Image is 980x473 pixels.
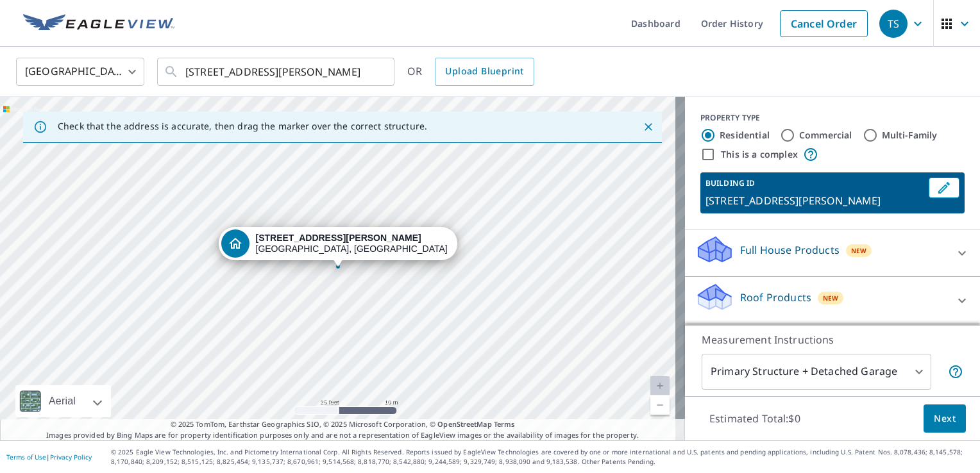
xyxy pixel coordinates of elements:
label: Residential [720,129,770,142]
a: Privacy Policy [50,452,92,461]
strong: [STREET_ADDRESS][PERSON_NAME] [256,233,421,243]
span: © 2025 TomTom, Earthstar Geographics SIO, © 2025 Microsoft Corporation, © [171,419,515,430]
button: Edit building 1 [929,178,959,198]
p: Roof Products [740,290,811,305]
img: EV Logo [23,14,174,33]
div: TS [879,10,908,38]
p: | [6,453,92,461]
div: [GEOGRAPHIC_DATA], [GEOGRAPHIC_DATA] 16412 [256,233,448,254]
a: Cancel Order [780,10,868,37]
div: Aerial [15,385,111,417]
div: PROPERTY TYPE [700,112,965,124]
span: New [823,293,839,303]
p: Measurement Instructions [702,332,963,347]
a: OpenStreetMap [437,419,491,429]
p: Full House Products [740,242,840,258]
input: Search by address or latitude-longitude [185,54,368,90]
div: Primary Structure + Detached Garage [702,354,931,390]
button: Next [924,404,966,433]
p: Estimated Total: $0 [699,404,811,433]
div: Roof ProductsNew [695,282,970,319]
div: [GEOGRAPHIC_DATA] [16,54,144,90]
span: Next [934,411,956,427]
a: Current Level 20, Zoom Out [650,395,670,415]
a: Terms [494,419,515,429]
a: Current Level 20, Zoom In Disabled [650,376,670,395]
div: Dropped pin, building 1, Residential property, 10891 Fry Rd Edinboro, PA 16412 [219,227,457,267]
div: Full House ProductsNew [695,235,970,271]
label: This is a complex [721,148,798,161]
div: Aerial [45,385,80,417]
a: Terms of Use [6,452,46,461]
span: Upload Blueprint [445,63,523,79]
p: Check that the address is accurate, then drag the marker over the correct structure. [58,120,427,132]
span: Your report will include the primary structure and a detached garage if one exists. [948,364,963,379]
p: BUILDING ID [705,178,755,188]
button: Close [640,119,657,135]
div: OR [407,58,534,86]
span: New [851,245,867,256]
label: Multi-Family [882,129,938,142]
a: Upload Blueprint [435,58,534,86]
label: Commercial [799,129,852,142]
p: © 2025 Eagle View Technologies, Inc. and Pictometry International Corp. All Rights Reserved. Repo... [111,447,974,467]
p: [STREET_ADDRESS][PERSON_NAME] [705,193,924,208]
